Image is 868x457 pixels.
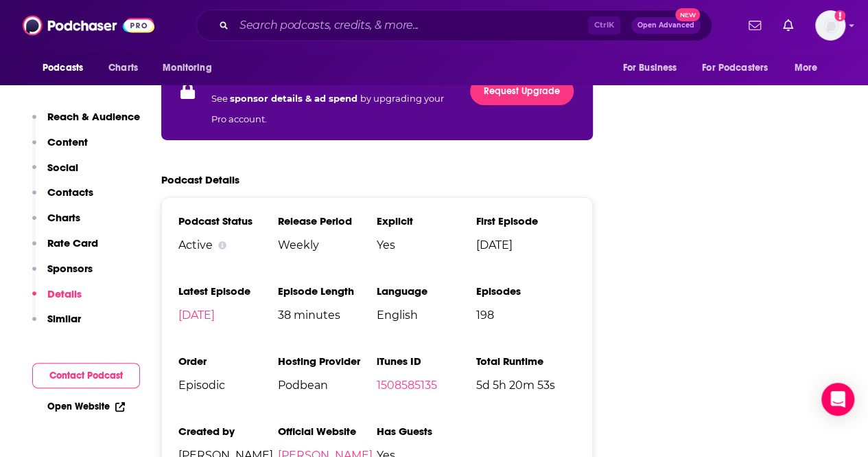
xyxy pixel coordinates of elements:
h3: Explicit [377,214,476,227]
span: More [795,58,818,78]
h2: Podcast Details [161,173,239,186]
span: Podbean [278,379,377,392]
a: Show notifications dropdown [777,14,799,37]
a: Request Upgrade [470,78,574,105]
button: Reach & Audience [32,110,140,135]
h3: iTunes ID [377,355,476,368]
p: See by upgrading your Pro account. [211,88,454,129]
h3: First Episode [476,214,576,227]
h3: Order [178,355,278,368]
a: Show notifications dropdown [743,14,766,37]
a: [DATE] [178,309,215,322]
span: Charts [108,58,138,78]
p: Details [47,287,82,300]
h3: Latest Episode [178,285,278,298]
p: Contacts [47,186,93,199]
button: Content [32,135,88,161]
button: open menu [33,55,101,81]
button: Social [32,161,78,186]
a: Open Website [47,401,125,412]
h3: Language [377,285,476,298]
span: 5d 5h 20m 53s [476,379,576,392]
span: For Business [622,58,677,78]
h3: Episodes [476,285,576,298]
img: User Profile [815,10,845,41]
div: Open Intercom Messenger [821,383,854,416]
p: Rate Card [47,236,98,249]
button: Rate Card [32,236,98,262]
img: Podchaser - Follow, Share and Rate Podcasts [23,12,154,38]
span: Episodic [178,379,278,392]
span: Ctrl K [588,16,620,34]
button: open menu [693,55,788,81]
span: [DATE] [476,238,576,252]
span: English [377,309,476,322]
h3: Official Website [278,425,377,438]
span: Weekly [278,238,377,252]
h3: Podcast Status [178,214,278,227]
span: For Podcasters [702,58,768,78]
div: Active [178,238,278,252]
h3: Has Guests [377,425,476,438]
span: New [675,8,700,21]
button: Similar [32,312,81,337]
span: 38 minutes [278,309,377,322]
button: open menu [153,55,229,81]
p: Charts [47,211,80,224]
a: 1508585135 [377,379,437,392]
button: Show profile menu [815,10,845,41]
svg: Add a profile image [834,10,845,21]
button: Charts [32,211,80,236]
button: Sponsors [32,262,93,287]
button: Open AdvancedNew [631,17,701,34]
button: open menu [613,55,694,81]
h3: Episode Length [278,285,377,298]
p: Sponsors [47,262,93,275]
span: Open Advanced [637,22,694,29]
button: Details [32,287,82,313]
span: 198 [476,309,576,322]
span: Monitoring [163,58,211,78]
p: Social [47,161,78,174]
button: Contact Podcast [32,363,140,388]
h3: Release Period [278,214,377,227]
input: Search podcasts, credits, & more... [234,14,588,36]
span: Podcasts [43,58,83,78]
span: Yes [377,238,476,252]
button: open menu [785,55,835,81]
p: Reach & Audience [47,110,140,123]
p: Similar [47,312,81,325]
a: Charts [99,55,146,81]
h3: Hosting Provider [278,355,377,368]
p: Content [47,135,88,148]
span: Logged in as esmith_bg [815,10,845,41]
span: sponsor details & ad spend [230,93,360,104]
button: Contacts [32,186,93,211]
div: Search podcasts, credits, & more... [196,10,712,41]
h3: Created by [178,425,278,438]
h3: Total Runtime [476,355,576,368]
